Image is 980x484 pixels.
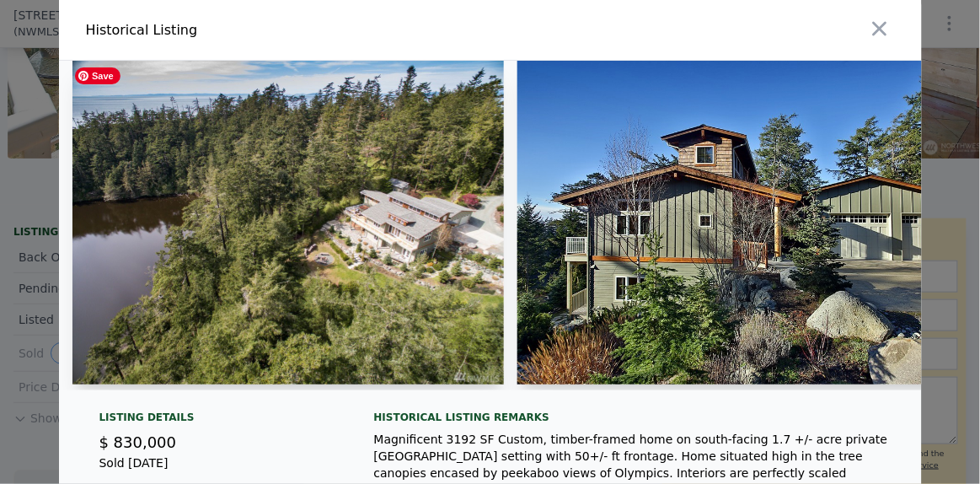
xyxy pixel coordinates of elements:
[86,20,484,40] div: Historical Listing
[72,61,504,385] img: Property Img
[99,411,334,431] div: Listing Details
[374,411,895,424] div: Historical Listing remarks
[99,433,177,451] span: $ 830,000
[75,67,120,84] span: Save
